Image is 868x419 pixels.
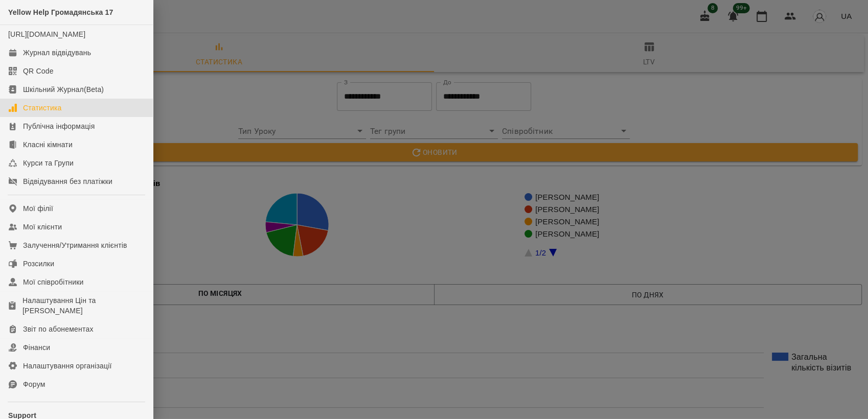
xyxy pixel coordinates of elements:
[23,259,54,269] div: Розсилки
[23,48,91,58] div: Журнал відвідувань
[23,121,95,131] div: Публічна інформація
[23,176,112,187] div: Відвідування без платіжки
[8,8,113,16] span: Yellow Help Громадянська 17
[23,103,62,113] div: Статистика
[23,222,62,232] div: Мої клієнти
[23,84,104,95] div: Шкільний Журнал(Beta)
[23,158,74,168] div: Курси та Групи
[23,342,50,353] div: Фінанси
[23,203,53,214] div: Мої філії
[23,139,73,150] div: Класні кімнати
[22,295,145,316] div: Налаштування Цін та [PERSON_NAME]
[23,379,45,389] div: Форум
[23,240,127,250] div: Залучення/Утримання клієнтів
[23,277,84,287] div: Мої співробітники
[23,361,112,371] div: Налаштування організації
[23,66,54,76] div: QR Code
[23,324,94,334] div: Звіт по абонементах
[8,30,85,38] a: [URL][DOMAIN_NAME]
